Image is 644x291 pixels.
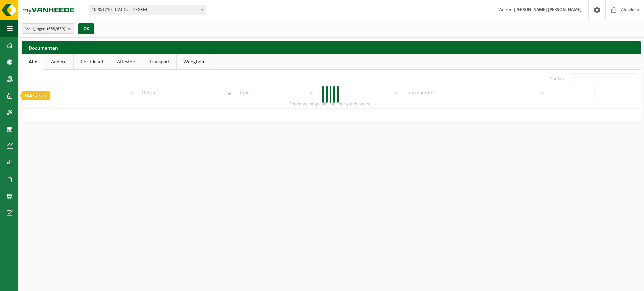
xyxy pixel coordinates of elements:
h2: Documenten [22,41,641,54]
span: 10-851210 - I.V.I.O. - IZEGEM [89,5,206,15]
span: 10-851210 - I.V.I.O. - IZEGEM [89,5,206,15]
strong: [PERSON_NAME] [PERSON_NAME] [514,7,582,12]
a: Transport [142,54,176,70]
a: Attesten [110,54,142,70]
button: Vestigingen(659/659) [22,23,74,34]
a: Weegbon [177,54,211,70]
span: Vestigingen [25,24,65,34]
button: OK [78,23,94,34]
a: Alle [22,54,44,70]
a: Certificaat [74,54,110,70]
a: Andere [44,54,73,70]
count: (659/659) [47,27,65,31]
